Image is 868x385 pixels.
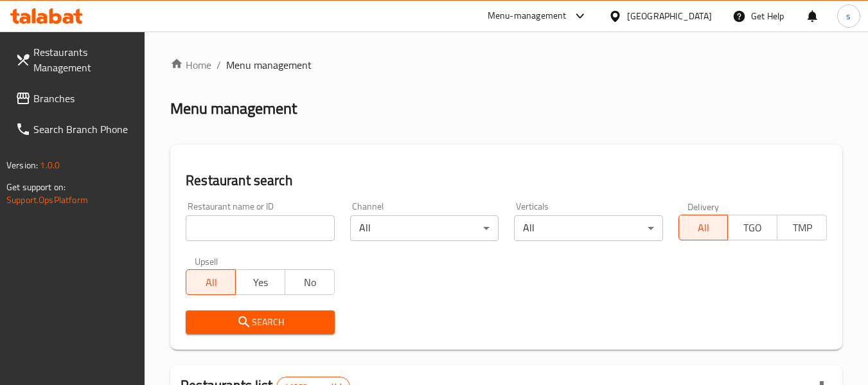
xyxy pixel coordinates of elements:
[777,215,827,240] button: TMP
[488,8,567,24] div: Menu-management
[170,57,842,73] nav: breadcrumb
[6,157,38,174] span: Version:
[226,57,312,73] span: Menu management
[514,215,662,241] div: All
[33,91,135,106] span: Branches
[40,157,60,174] span: 1.0.0
[191,273,231,292] span: All
[733,219,772,237] span: TGO
[727,215,777,240] button: TGO
[350,215,499,241] div: All
[285,269,335,295] button: No
[217,57,221,73] li: /
[186,215,334,241] input: Search for restaurant name or ID..
[195,256,218,265] label: Upsell
[627,9,712,23] div: [GEOGRAPHIC_DATA]
[170,98,297,119] h2: Menu management
[6,179,66,195] span: Get support on:
[196,314,324,330] span: Search
[846,9,851,23] span: s
[684,219,723,237] span: All
[5,83,145,114] a: Branches
[5,114,145,145] a: Search Branch Phone
[6,192,88,208] a: Support.OpsPlatform
[170,57,211,73] a: Home
[235,269,285,295] button: Yes
[290,273,330,292] span: No
[186,171,827,190] h2: Restaurant search
[5,37,145,83] a: Restaurants Management
[687,202,720,211] label: Delivery
[33,44,135,75] span: Restaurants Management
[678,215,729,240] button: All
[186,310,334,334] button: Search
[186,269,236,295] button: All
[241,273,280,292] span: Yes
[33,121,135,137] span: Search Branch Phone
[783,219,822,237] span: TMP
